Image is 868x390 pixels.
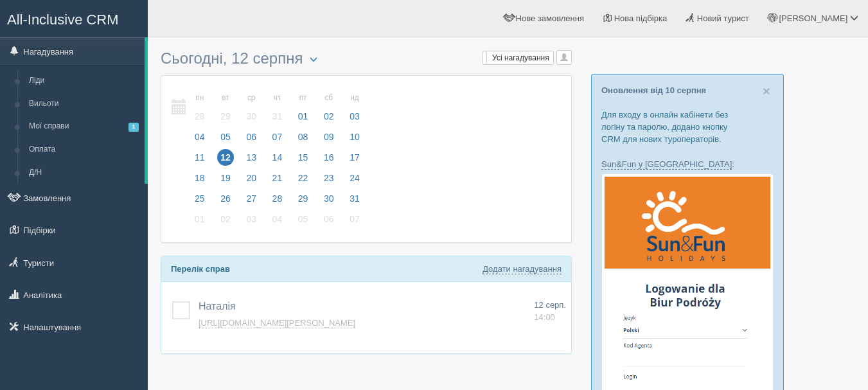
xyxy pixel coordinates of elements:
[1,1,147,36] a: All-Inclusive CRM
[171,264,230,274] b: Перелік справ
[23,115,145,138] a: Мої справи1
[213,191,238,212] a: 26
[191,93,208,103] small: пн
[188,130,212,150] a: 04
[265,85,290,130] a: чт 31
[269,129,286,145] span: 07
[321,108,337,125] span: 02
[239,150,263,171] a: 13
[265,171,290,191] a: 21
[295,149,312,166] span: 15
[295,170,312,186] span: 22
[534,312,555,322] span: 14:00
[601,85,706,95] a: Оновлення від 10 серпня
[213,130,238,150] a: 05
[188,85,212,130] a: пн 28
[601,159,732,170] a: Sun&Fun у [GEOGRAPHIC_DATA]
[128,123,139,131] span: 1
[601,109,774,145] p: Для входу в онлайн кабінети без логіну та паролю, додано кнопку CRM для нових туроператорів.
[269,149,286,166] span: 14
[346,190,363,207] span: 31
[317,150,341,171] a: 16
[346,211,363,227] span: 07
[763,84,770,98] button: Close
[243,129,260,145] span: 06
[342,150,364,171] a: 17
[217,129,234,145] span: 05
[239,191,263,212] a: 27
[346,129,363,145] span: 10
[199,301,236,312] span: Наталія
[492,53,549,62] span: Усі нагадування
[191,211,208,227] span: 01
[346,93,363,103] small: нд
[321,190,337,207] span: 30
[191,190,208,207] span: 25
[317,171,341,191] a: 23
[213,212,238,233] a: 02
[217,211,234,227] span: 02
[265,130,290,150] a: 07
[7,12,119,28] span: All-Inclusive CRM
[321,129,337,145] span: 09
[317,191,341,212] a: 30
[243,108,260,125] span: 30
[213,171,238,191] a: 19
[243,170,260,186] span: 20
[191,108,208,125] span: 28
[269,170,286,186] span: 21
[342,130,364,150] a: 10
[217,149,234,166] span: 12
[697,13,749,23] span: Новий турист
[265,191,290,212] a: 28
[317,85,341,130] a: сб 02
[243,211,260,227] span: 03
[269,93,286,103] small: чт
[779,13,847,23] span: [PERSON_NAME]
[291,130,315,150] a: 08
[291,150,315,171] a: 15
[291,191,315,212] a: 29
[191,170,208,186] span: 18
[534,300,566,310] span: 12 серп.
[346,108,363,125] span: 03
[601,158,774,170] p: :
[317,212,341,233] a: 06
[23,69,145,93] a: Ліди
[217,93,234,103] small: вт
[291,85,315,130] a: пт 01
[534,299,566,323] a: 12 серп. 14:00
[295,108,312,125] span: 01
[321,93,337,103] small: сб
[243,190,260,207] span: 27
[191,129,208,145] span: 04
[763,84,770,98] span: ×
[269,190,286,207] span: 28
[243,93,260,103] small: ср
[239,171,263,191] a: 20
[23,161,145,184] a: Д/Н
[321,170,337,186] span: 23
[239,130,263,150] a: 06
[217,108,234,125] span: 29
[188,212,212,233] a: 01
[23,93,145,116] a: Вильоти
[483,264,562,274] a: Додати нагадування
[239,85,263,130] a: ср 30
[321,149,337,166] span: 16
[342,171,364,191] a: 24
[614,13,668,23] span: Нова підбірка
[265,150,290,171] a: 14
[295,93,312,103] small: пт
[342,85,364,130] a: нд 03
[291,212,315,233] a: 05
[161,50,572,69] h3: Сьогодні, 12 серпня
[321,211,337,227] span: 06
[265,212,290,233] a: 04
[191,149,208,166] span: 11
[243,149,260,166] span: 13
[269,211,286,227] span: 04
[188,191,212,212] a: 25
[239,212,263,233] a: 03
[291,171,315,191] a: 22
